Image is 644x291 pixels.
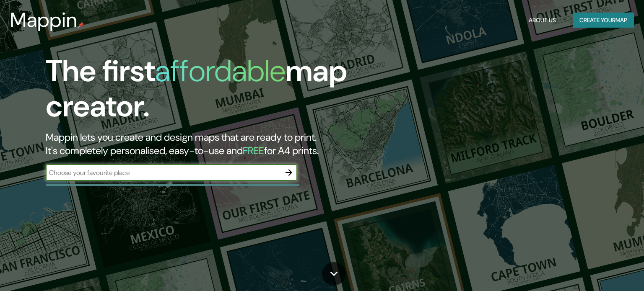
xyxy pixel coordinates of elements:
h1: The first map creator. [46,54,368,131]
h1: affordable [155,52,286,90]
h3: Mappin [10,8,78,32]
button: About Us [525,13,559,28]
button: Create yourmap [573,13,634,28]
h2: Mappin lets you create and design maps that are ready to print. It's completely personalised, eas... [46,131,368,157]
h5: FREE [243,144,264,157]
img: mappin-pin [78,22,84,28]
input: Choose your favourite place [46,168,280,178]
